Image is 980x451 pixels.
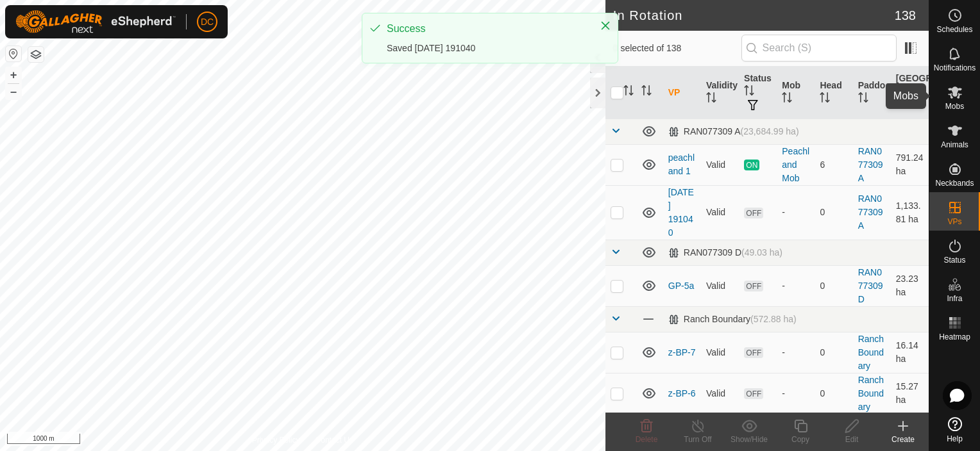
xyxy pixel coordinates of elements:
p-sorticon: Activate to sort [820,94,830,104]
a: Contact Us [316,434,353,446]
div: Copy [775,434,826,445]
th: Status [739,67,777,119]
span: ON [744,160,759,170]
a: z-BP-6 [668,388,696,398]
a: RAN077309 A [858,193,883,231]
span: VPs [947,218,961,225]
button: Reset Map [6,46,21,61]
td: 0 [815,332,852,373]
p-sorticon: Activate to sort [744,87,754,97]
td: 23.23 ha [891,265,929,306]
button: Map Layers [28,47,44,62]
div: Show/Hide [723,434,775,445]
div: Saved [DATE] 191040 [387,42,587,55]
h2: In Rotation [613,8,895,23]
button: – [6,84,21,99]
span: OFF [744,388,763,399]
div: Peachland Mob [782,145,809,185]
a: GP-5a [668,281,694,291]
th: VP [663,67,701,119]
div: RAN077309 A [668,126,799,137]
p-sorticon: Activate to sort [706,94,716,104]
div: Create [877,434,929,445]
span: (23,684.99 ha) [741,126,799,136]
img: Gallagher Logo [15,10,176,33]
div: RAN077309 D [668,247,782,258]
td: Valid [701,373,739,414]
span: Schedules [936,26,972,33]
p-sorticon: Activate to sort [858,94,868,104]
div: - [782,346,809,359]
a: Help [929,412,980,448]
span: Status [943,256,965,264]
th: Paddock [853,67,891,119]
a: z-BP-7 [668,347,696,357]
td: 0 [815,373,852,414]
span: Delete [636,435,658,444]
span: Mobs [945,102,964,110]
span: OFF [744,347,763,358]
button: + [6,67,21,83]
th: Validity [701,67,739,119]
span: OFF [744,208,763,218]
div: - [782,279,809,293]
p-sorticon: Activate to sort [782,94,792,104]
td: Valid [701,144,739,185]
td: Valid [701,265,739,306]
span: 138 [895,6,916,25]
input: Search (S) [741,35,897,61]
span: (572.88 ha) [750,314,797,324]
p-sorticon: Activate to sort [623,87,634,97]
td: 0 [815,185,852,240]
div: - [782,206,809,219]
span: Infra [947,295,962,302]
span: Neckbands [935,179,974,187]
a: RAN077309 A [858,146,883,183]
a: RAN077309 D [858,267,883,304]
span: (49.03 ha) [741,247,782,258]
td: 791.24 ha [891,144,929,185]
div: Success [387,21,587,37]
a: Ranch Boundary [858,334,884,371]
p-sorticon: Activate to sort [896,101,906,111]
span: Animals [941,141,968,149]
span: Heatmap [939,333,970,341]
th: Head [815,67,852,119]
td: 1,133.81 ha [891,185,929,240]
p-sorticon: Activate to sort [641,87,652,97]
a: peachland 1 [668,152,695,176]
span: Notifications [934,64,976,72]
td: 0 [815,265,852,306]
span: Help [947,435,963,443]
td: Valid [701,332,739,373]
td: 15.27 ha [891,373,929,414]
a: Privacy Policy [252,434,300,446]
span: DC [201,15,214,29]
td: 6 [815,144,852,185]
a: [DATE] 191040 [668,187,694,238]
td: Valid [701,185,739,240]
span: OFF [744,281,763,291]
button: Close [596,17,614,35]
div: Edit [826,434,877,445]
div: - [782,387,809,400]
div: Turn Off [672,434,723,445]
div: Ranch Boundary [668,314,797,325]
th: Mob [777,67,815,119]
a: Ranch Boundary [858,375,884,412]
td: 16.14 ha [891,332,929,373]
span: 0 selected of 138 [613,42,741,55]
th: [GEOGRAPHIC_DATA] Area [891,67,929,119]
